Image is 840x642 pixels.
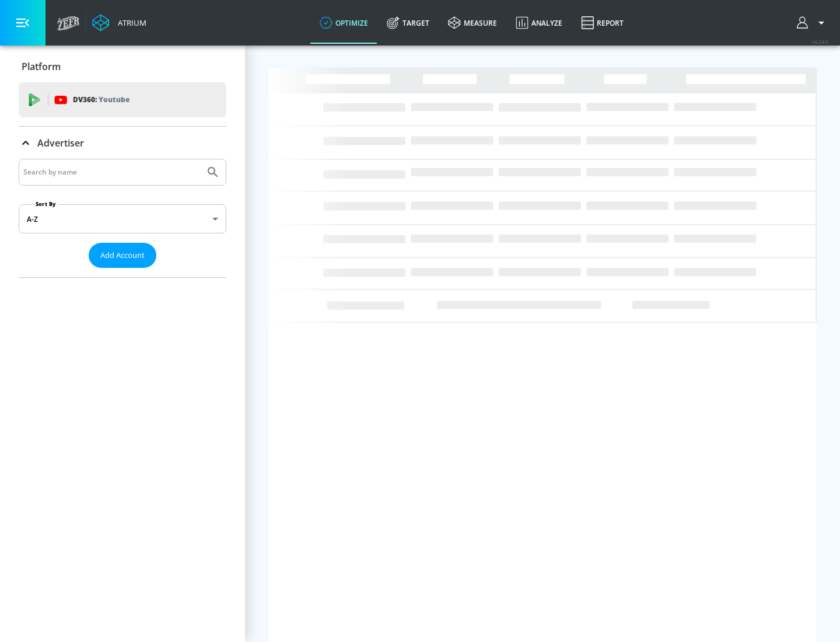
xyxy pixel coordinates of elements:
div: Advertiser [19,127,226,159]
button: Add Account [89,243,156,268]
div: Platform [19,50,226,83]
a: measure [439,2,506,44]
div: A-Z [19,204,226,233]
div: Advertiser [19,159,226,277]
label: Sort By [33,200,58,208]
span: v 4.24.0 [812,39,828,45]
a: Report [572,2,633,44]
div: Atrium [113,18,146,28]
a: Target [377,2,439,44]
a: Analyze [506,2,572,44]
span: Add Account [100,249,145,262]
p: Advertiser [37,137,84,149]
p: Youtube [99,93,129,106]
input: Search by name [23,165,200,180]
p: Platform [22,60,61,73]
a: Atrium [92,14,146,32]
div: DV360: Youtube [19,82,226,117]
p: DV360: [73,93,129,106]
nav: list of Advertiser [19,268,226,277]
a: optimize [310,2,377,44]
